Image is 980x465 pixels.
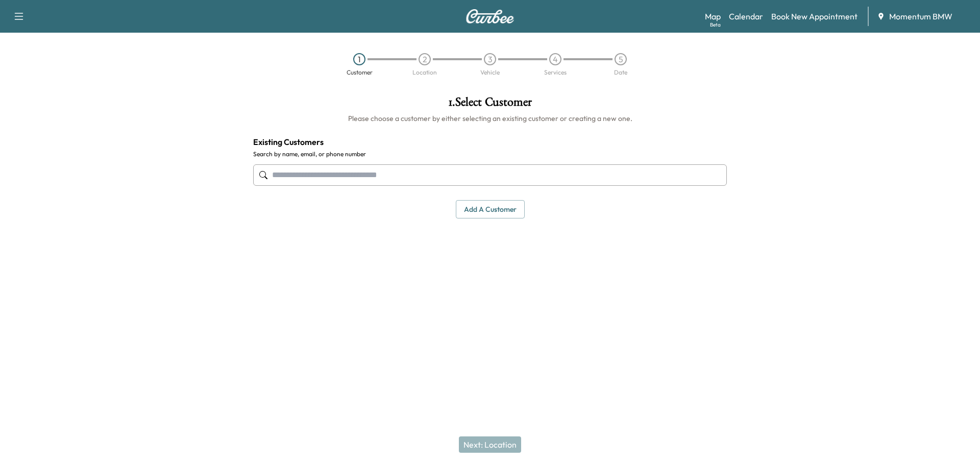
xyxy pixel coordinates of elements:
div: Vehicle [480,69,500,76]
h1: 1 . Select Customer [253,96,727,113]
div: 5 [615,53,627,65]
div: Beta [710,21,721,29]
span: Momentum BMW [889,10,952,22]
div: Services [544,69,567,76]
div: Location [412,69,437,76]
div: 1 [353,53,365,65]
h4: Existing Customers [253,136,727,148]
div: Customer [347,69,373,76]
div: 3 [484,53,496,65]
div: 4 [549,53,561,65]
a: MapBeta [705,10,721,22]
a: Calendar [729,10,763,22]
h6: Please choose a customer by either selecting an existing customer or creating a new one. [253,113,727,124]
a: Book New Appointment [771,10,857,22]
img: Curbee Logo [465,9,514,23]
button: Add a customer [456,200,525,219]
div: 2 [419,53,431,65]
div: Date [614,69,627,76]
label: Search by name, email, or phone number [253,150,727,158]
